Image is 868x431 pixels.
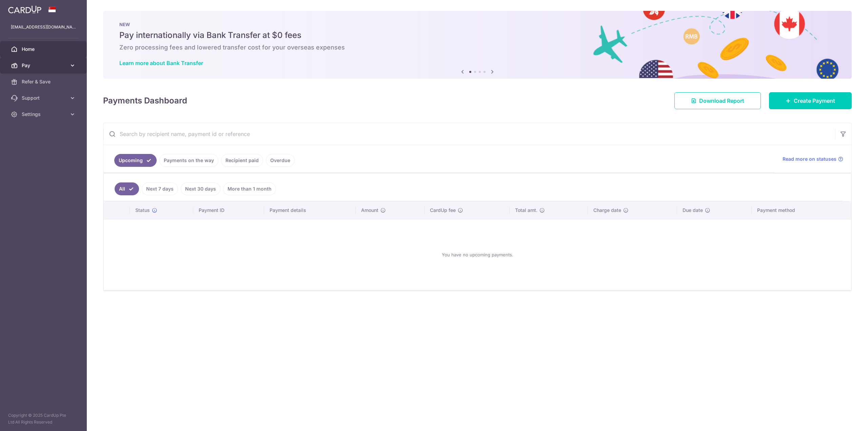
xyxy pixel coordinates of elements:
[752,201,851,219] th: Payment method
[8,5,41,14] img: CardUp
[674,92,761,109] a: Download Report
[266,154,295,167] a: Overdue
[119,60,203,66] a: Learn more about Bank Transfer
[22,111,66,118] span: Settings
[119,22,835,27] p: NEW
[112,225,843,285] div: You have no upcoming payments.
[683,207,703,214] span: Due date
[103,95,187,107] h4: Payments Dashboard
[114,154,157,167] a: Upcoming
[181,182,220,195] a: Next 30 days
[119,30,835,41] h5: Pay internationally via Bank Transfer at $0 fees
[699,97,744,105] span: Download Report
[22,95,66,101] span: Support
[103,123,835,145] input: Search by recipient name, payment id or reference
[22,78,66,85] span: Refer & Save
[11,24,76,31] p: [EMAIL_ADDRESS][DOMAIN_NAME]
[223,182,276,195] a: More than 1 month
[593,207,621,214] span: Charge date
[515,207,537,214] span: Total amt.
[22,62,66,69] span: Pay
[135,207,150,214] span: Status
[22,46,66,53] span: Home
[783,156,843,162] a: Read more on statuses
[264,201,356,219] th: Payment details
[361,207,378,214] span: Amount
[115,182,139,195] a: All
[430,207,456,214] span: CardUp fee
[103,11,852,79] img: Bank transfer banner
[794,97,835,105] span: Create Payment
[769,92,852,109] a: Create Payment
[119,43,835,52] h6: Zero processing fees and lowered transfer cost for your overseas expenses
[221,154,263,167] a: Recipient paid
[159,154,218,167] a: Payments on the way
[142,182,178,195] a: Next 7 days
[783,156,836,162] span: Read more on statuses
[193,201,264,219] th: Payment ID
